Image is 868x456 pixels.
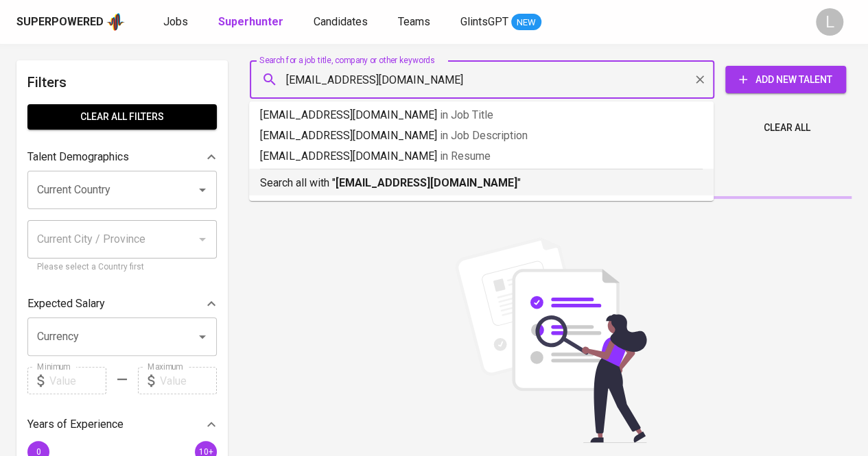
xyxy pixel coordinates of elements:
span: GlintsGPT [460,15,508,28]
div: Superpowered [16,14,104,30]
span: in Job Description [440,129,528,142]
a: Teams [398,14,433,31]
p: [EMAIL_ADDRESS][DOMAIN_NAME] [260,148,703,165]
b: Superhunter [218,15,283,28]
div: L [816,8,843,36]
span: Jobs [163,15,188,28]
button: Open [193,327,212,346]
button: Open [193,180,212,200]
img: app logo [106,12,125,32]
p: Expected Salary [27,296,105,312]
p: Talent Demographics [27,149,129,165]
a: Superhunter [218,14,286,31]
button: Clear All filters [27,104,217,130]
p: [EMAIL_ADDRESS][DOMAIN_NAME] [260,128,703,144]
div: Expected Salary [27,290,217,317]
span: Candidates [314,15,368,28]
p: Years of Experience [27,416,124,433]
p: Search all with " " [260,175,703,191]
span: NEW [511,16,541,29]
div: Talent Demographics [27,143,217,171]
button: Clear All [758,115,816,141]
span: in Job Title [440,108,493,121]
button: Add New Talent [725,66,846,93]
p: Please select a Country first [37,261,207,274]
a: GlintsGPT NEW [460,14,541,31]
div: Years of Experience [27,411,217,438]
a: Jobs [163,14,191,31]
a: Superpoweredapp logo [16,12,125,32]
input: Value [49,367,106,394]
b: [EMAIL_ADDRESS][DOMAIN_NAME] [336,176,517,189]
span: Add New Talent [736,71,835,88]
h6: Filters [27,71,217,93]
input: Value [160,367,217,394]
button: Clear [690,70,709,89]
span: in Resume [440,149,491,163]
img: file_searching.svg [448,237,654,443]
p: [EMAIL_ADDRESS][DOMAIN_NAME] [260,107,703,123]
a: Candidates [314,14,371,31]
span: Clear All filters [38,108,206,125]
span: Teams [398,15,430,28]
span: Clear All [764,119,810,136]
